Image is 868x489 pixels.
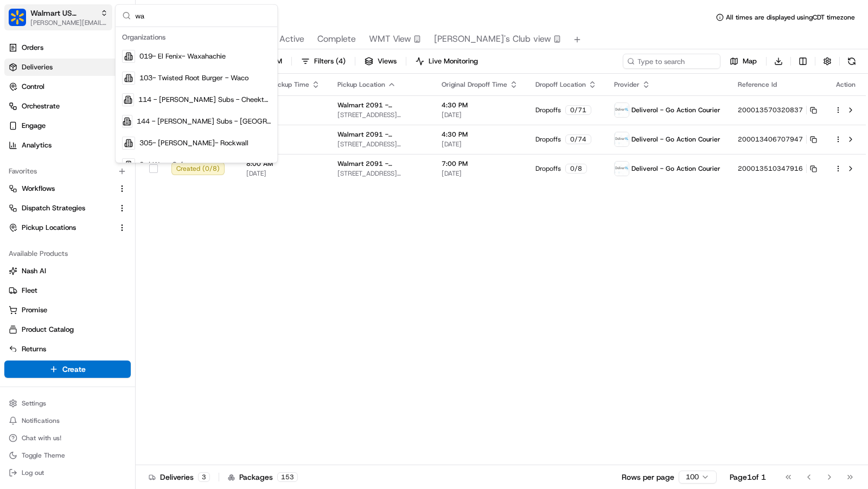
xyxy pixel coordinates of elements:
[30,18,108,27] button: [PERSON_NAME][EMAIL_ADDRESS][DOMAIN_NAME]
[30,8,96,18] button: Walmart US Corporate
[9,223,113,233] a: Pickup Locations
[9,266,126,276] a: Nash AI
[137,117,271,126] span: 144 - [PERSON_NAME] Subs - [GEOGRAPHIC_DATA]
[4,396,131,411] button: Settings
[22,434,61,442] span: Chat with us!
[614,80,640,89] span: Provider
[4,59,131,76] a: Deliveries
[22,82,44,92] span: Control
[22,43,43,53] span: Orders
[11,243,20,252] div: 📗
[442,130,518,139] span: 4:30 PM
[168,138,197,151] button: See all
[246,169,320,178] span: [DATE]
[22,325,74,334] span: Product Catalog
[369,33,411,46] span: WMT View
[34,197,88,205] span: [PERSON_NAME]
[4,137,131,154] a: Analytics
[317,33,356,46] span: Complete
[246,159,320,168] span: 8:00 AM
[22,451,65,460] span: Toggle Theme
[228,472,298,482] div: Packages
[442,80,507,89] span: Original Dropoff Time
[28,69,195,81] input: Got a question? Start typing here...
[337,140,424,149] span: [STREET_ADDRESS][MEDICAL_DATA]
[4,180,131,197] button: Workflows
[9,184,113,194] a: Workflows
[4,430,131,446] button: Chat with us!
[834,80,857,89] div: Action
[139,138,248,148] span: 305- [PERSON_NAME]- Rockwall
[623,54,720,69] input: Type to search
[360,54,401,69] button: Views
[4,200,131,217] button: Dispatch Strategies
[9,9,26,26] img: Walmart US Corporate
[92,243,100,252] div: 💻
[22,101,60,111] span: Orchestrate
[11,186,28,204] img: Charles Folsom
[11,103,30,123] img: 1736555255976-a54dd68f-1ca7-489b-9aae-adbdc363a1c4
[442,159,518,168] span: 7:00 PM
[337,101,424,110] span: Walmart 2091 - [MEDICAL_DATA], [GEOGRAPHIC_DATA]
[730,472,766,482] div: Page 1 of 1
[65,168,69,176] span: •
[631,135,720,144] span: Deliverol - Go Action Courier
[139,52,226,61] span: 019- El Fenix- Waxahachie
[4,245,131,262] div: Available Products
[631,164,720,173] span: Deliverol - Go Action Courier
[103,242,174,253] span: API Documentation
[246,130,320,139] span: 6:59 AM
[615,162,629,176] img: profile_deliverol_nashtms.png
[725,54,762,69] button: Map
[4,117,131,134] button: Engage
[11,140,73,149] div: Past conversations
[34,168,63,176] span: unihopllc
[434,33,551,46] span: [PERSON_NAME]'s Club view
[22,305,47,315] span: Promise
[565,164,587,173] div: 0 / 8
[844,54,859,69] button: Refresh
[738,135,817,144] button: 200013406707947
[184,106,197,119] button: Start new chat
[9,286,126,295] a: Fleet
[4,98,131,115] button: Orchestrate
[4,301,131,319] button: Promise
[4,262,131,280] button: Nash AI
[4,78,131,95] button: Control
[4,39,131,56] a: Orders
[139,160,187,170] span: 3rd Wave Cafe
[4,340,131,358] button: Returns
[337,130,424,139] span: Walmart 2091 - [MEDICAL_DATA], [GEOGRAPHIC_DATA]
[4,163,131,180] div: Favorites
[565,105,591,115] div: 0 / 71
[738,80,777,89] span: Reference Id
[108,268,131,276] span: Pylon
[22,266,46,276] span: Nash AI
[411,54,483,69] button: Live Monitoring
[116,27,277,163] div: Suggestions
[22,62,53,72] span: Deliveries
[246,111,320,119] span: [DATE]
[429,56,478,66] span: Live Monitoring
[738,164,817,173] button: 200013510347916
[4,4,112,30] button: Walmart US CorporateWalmart US Corporate[PERSON_NAME][EMAIL_ADDRESS][DOMAIN_NAME]
[9,305,126,315] a: Promise
[738,106,817,114] button: 200013570320837
[442,101,518,110] span: 4:30 PM
[9,325,126,334] a: Product Catalog
[22,399,46,408] span: Settings
[90,197,94,205] span: •
[11,157,28,175] img: unihopllc
[22,416,60,425] span: Notifications
[535,164,561,173] span: Dropoffs
[535,80,586,89] span: Dropoff Location
[22,223,76,233] span: Pickup Locations
[4,282,131,299] button: Fleet
[62,364,86,375] span: Create
[76,268,131,276] a: Powered byPylon
[337,111,424,119] span: [STREET_ADDRESS][MEDICAL_DATA]
[622,472,674,482] p: Rows per page
[314,56,346,66] span: Filters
